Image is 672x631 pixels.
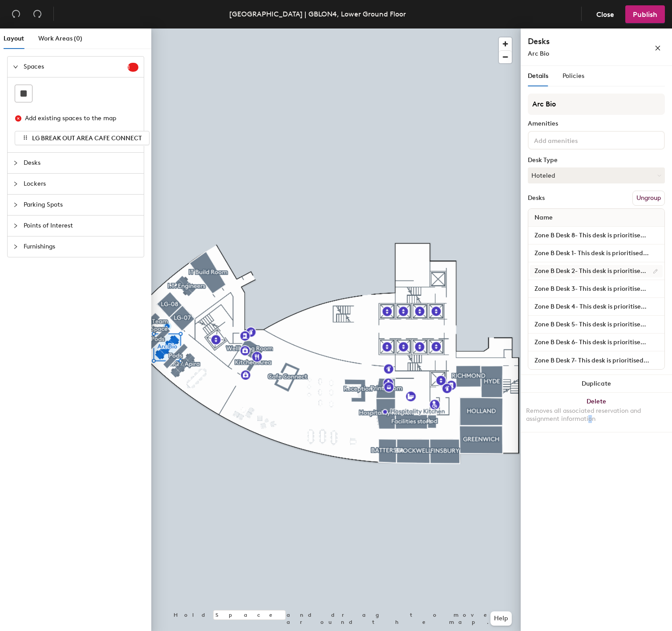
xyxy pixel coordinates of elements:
[528,167,665,183] button: Hoteled
[530,229,663,242] input: Unnamed desk
[530,301,663,313] input: Unnamed desk
[528,120,665,127] div: Amenities
[13,160,18,166] span: collapsed
[530,318,663,331] input: Unnamed desk
[633,10,657,19] span: Publish
[12,9,20,18] span: undo
[24,216,138,236] span: Points of Interest
[24,195,138,215] span: Parking Spots
[528,195,545,202] div: Desks
[24,153,138,173] span: Desks
[530,210,557,226] span: Name
[530,265,663,277] input: Unnamed desk
[528,72,548,80] span: Details
[625,5,665,23] button: Publish
[528,50,549,57] span: Arc Bio
[528,36,626,47] h4: Desks
[24,236,138,257] span: Furnishings
[13,64,18,69] span: expanded
[24,174,138,194] span: Lockers
[28,5,46,23] button: Redo (⌘ + ⇧ + Z)
[128,64,138,70] span: 1
[32,134,142,142] span: LG BREAK OUT AREA CAFE CONNECT
[13,244,18,249] span: collapsed
[13,181,18,187] span: collapsed
[526,407,667,423] div: Removes all associated reservation and assignment information
[13,223,18,228] span: collapsed
[490,611,512,626] button: Help
[229,8,406,20] div: [GEOGRAPHIC_DATA] | GBLON4, Lower Ground Floor
[596,10,614,19] span: Close
[38,35,82,42] span: Work Areas (0)
[7,5,25,23] button: Undo (⌘ + Z)
[632,191,665,206] button: Ungroup
[530,336,663,349] input: Unnamed desk
[530,247,663,260] input: Unnamed desk
[530,354,663,366] input: Unnamed desk
[521,393,672,432] button: DeleteRemoves all associated reservation and assignment information
[15,115,21,122] span: close-circle
[530,283,663,295] input: Unnamed desk
[15,131,150,145] button: LG BREAK OUT AREA CAFE CONNECT
[532,134,612,145] input: Add amenities
[13,202,18,208] span: collapsed
[128,63,138,72] sup: 1
[25,114,131,123] div: Add existing spaces to the map
[589,5,622,23] button: Close
[24,57,128,77] span: Spaces
[4,35,24,42] span: Layout
[655,45,661,51] span: close
[563,72,584,80] span: Policies
[521,375,672,393] button: Duplicate
[528,157,665,164] div: Desk Type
